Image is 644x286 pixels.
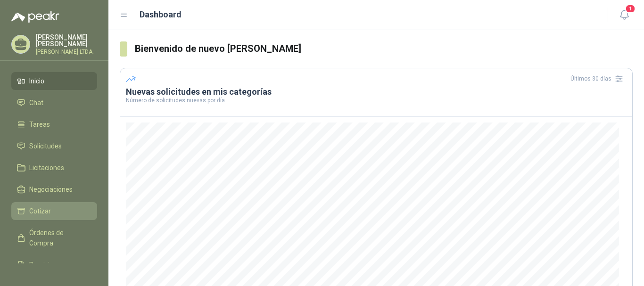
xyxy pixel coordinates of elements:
a: Inicio [11,72,97,90]
span: Negociaciones [29,184,73,195]
a: Negociaciones [11,180,97,198]
span: Solicitudes [29,141,62,151]
span: Licitaciones [29,163,64,173]
span: Remisiones [29,260,64,270]
span: Cotizar [29,206,51,216]
a: Órdenes de Compra [11,224,97,252]
p: Número de solicitudes nuevas por día [126,98,627,103]
button: 1 [616,7,633,24]
span: Chat [29,98,43,108]
img: Logo peakr [11,11,59,23]
a: Tareas [11,115,97,133]
a: Chat [11,94,97,112]
a: Cotizar [11,202,97,220]
a: Remisiones [11,256,97,274]
span: Inicio [29,76,44,86]
p: [PERSON_NAME] LTDA. [36,49,97,55]
span: 1 [625,4,636,13]
div: Últimos 30 días [570,71,627,86]
h3: Bienvenido de nuevo [PERSON_NAME] [135,41,633,56]
span: Órdenes de Compra [29,228,88,248]
span: Tareas [29,119,50,130]
p: [PERSON_NAME] [PERSON_NAME] [36,34,97,47]
h3: Nuevas solicitudes en mis categorías [126,86,627,98]
h1: Dashboard [140,8,182,21]
a: Licitaciones [11,159,97,177]
a: Solicitudes [11,137,97,155]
